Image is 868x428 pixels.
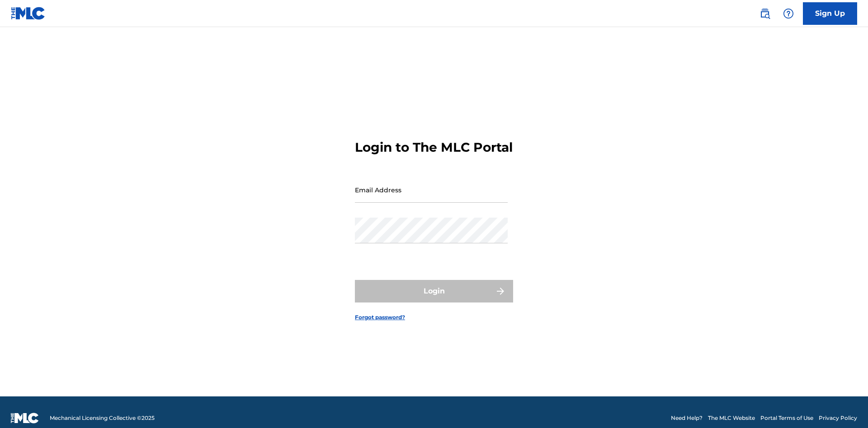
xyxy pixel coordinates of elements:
img: MLC Logo [11,7,46,20]
a: Sign Up [803,2,857,25]
a: Public Search [756,5,774,23]
h3: Login to The MLC Portal [355,140,513,155]
a: The MLC Website [708,414,755,422]
span: Mechanical Licensing Collective © 2025 [50,414,155,422]
a: Need Help? [671,414,703,422]
img: logo [11,413,39,423]
a: Forgot password? [355,313,405,321]
div: Help [779,5,797,23]
a: Privacy Policy [819,414,857,422]
a: Portal Terms of Use [760,414,813,422]
img: search [759,8,770,19]
img: help [783,8,794,19]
